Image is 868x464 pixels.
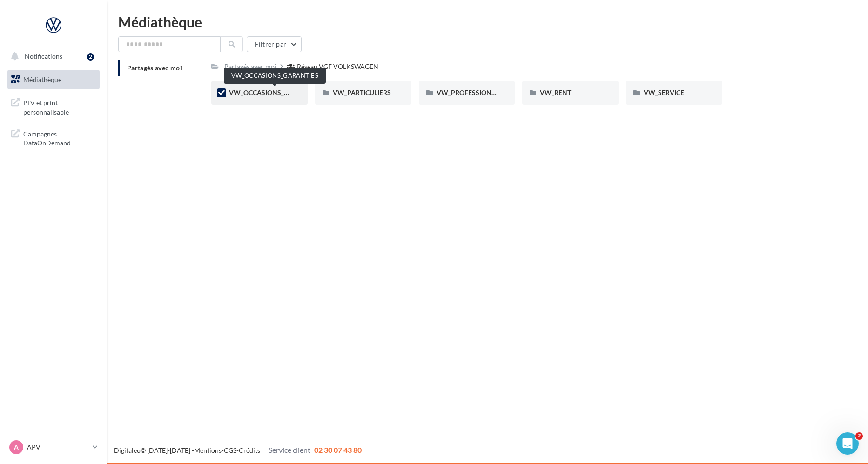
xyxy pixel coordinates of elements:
span: 02 30 07 43 80 [314,445,362,454]
span: VW_PROFESSIONNELS [437,89,507,96]
span: Campagnes DataOnDemand [23,128,96,148]
span: 2 [855,432,863,440]
a: Mentions [194,446,222,454]
span: VW_PARTICULIERS [333,89,391,96]
button: Notifications 2 [6,47,98,66]
span: Médiathèque [23,75,61,83]
a: CGS [224,446,236,454]
a: Digitaleo [114,446,141,454]
iframe: Intercom live chat [836,432,859,455]
a: Crédits [239,446,260,454]
a: Médiathèque [6,70,101,89]
span: VW_SERVICE [644,89,684,96]
p: APV [27,443,89,452]
span: Service client [269,445,310,454]
span: VW_RENT [540,89,571,96]
button: Filtrer par [247,36,302,52]
div: Partagés avec moi [224,62,276,71]
span: Partagés avec moi [127,64,182,72]
div: Réseau VGF VOLKSWAGEN [297,62,378,71]
span: VW_OCCASIONS_GARANTIES [229,89,320,96]
a: A APV [7,438,100,456]
a: Campagnes DataOnDemand [6,124,101,151]
a: PLV et print personnalisable [6,93,101,120]
div: Médiathèque [118,15,857,29]
span: PLV et print personnalisable [23,96,96,116]
span: © [DATE]-[DATE] - - - [114,446,362,454]
span: Notifications [25,52,62,60]
span: A [14,443,19,452]
div: 2 [87,53,94,61]
div: VW_OCCASIONS_GARANTIES [224,68,326,84]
